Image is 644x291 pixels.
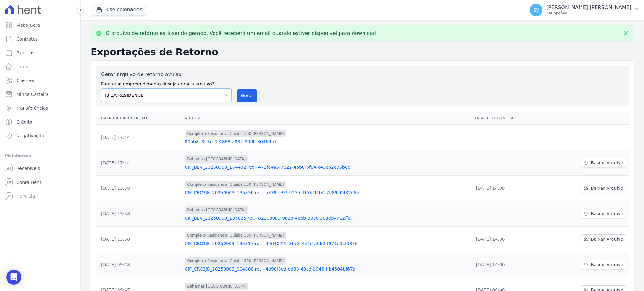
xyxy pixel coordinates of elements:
a: Recebíveis [3,162,78,175]
td: [DATE] 13:58 [96,201,182,227]
span: Complexo Residencial Cuiabá 300 [PERSON_NAME] [185,257,286,265]
th: Data da Exportação [96,112,182,125]
a: Baixar Arquivo [581,184,626,193]
a: Contratos [3,33,78,45]
span: Complexo Residencial Cuiabá 300 [PERSON_NAME] [185,232,286,239]
button: 3 selecionados [91,4,147,16]
a: CIF_CRC3JB_20250903_135817.ret - 40d4022c-3bc3-454d-a962-f971d3cf0876 [185,240,468,247]
span: Recebíveis [16,165,40,172]
a: Baixar Arquivo [581,234,626,244]
a: Negativação [3,129,78,142]
a: 80bb8e8f-3cc1-4868-a887-900fe30469b7 [185,139,468,145]
a: Baixar Arquivo [581,260,626,269]
span: Baixar Arquivo [591,211,623,217]
a: Conta Hent [3,176,78,189]
a: Clientes [3,74,78,87]
span: Complexo Residencial Cuiabá 300 [PERSON_NAME] [185,130,286,137]
a: Crédito [3,116,78,128]
span: Baixar Arquivo [591,261,623,268]
span: Conta Hent [16,179,41,185]
a: Minha Carteira [3,88,78,101]
p: Ver opções [546,11,631,16]
button: SV [PERSON_NAME] [PERSON_NAME] Ver opções [525,1,644,19]
a: Parcelas [3,47,78,59]
div: Plataformas [5,152,75,160]
span: Crédito [16,119,32,125]
p: [PERSON_NAME] [PERSON_NAME] [546,4,631,11]
span: SV [533,8,539,12]
td: [DATE] 13:58 [96,176,182,201]
a: CIF_BEV_20250903_174432.ret - 472fe4a5-7022-4bb8-bf84-c43cb2e95b0d [185,164,468,170]
span: Complexo Residencial Cuiabá 300 [PERSON_NAME] [185,181,286,188]
th: Data de Download [471,112,548,125]
a: CIF_CRC3JB_20250903_094808.ret - 4d90f3cd-dd83-43cd-b946-ffb4504bf67a [185,266,468,272]
td: [DATE] 17:44 [96,150,182,176]
span: Baixar Arquivo [591,185,623,191]
div: Open Intercom Messenger [6,270,21,285]
p: O arquivo de retorno está sendo gerado. Você receberá um email quando estiver disponível para dow... [106,30,376,36]
span: Lotes [16,63,28,70]
a: Baixar Arquivo [581,209,626,218]
span: Parcelas [16,50,35,56]
a: Baixar Arquivo [581,158,626,167]
a: Transferências [3,102,78,114]
a: CIF_BEV_20250903_135825.ret - 821939a9-982b-468b-83ec-30ad54712ffa [185,215,468,221]
span: Negativação [16,133,44,139]
td: [DATE] 09:48 [96,252,182,277]
td: [DATE] 14:08 [471,176,548,201]
span: Minha Carteira [16,91,49,97]
td: [DATE] 14:06 [471,227,548,252]
td: [DATE] 14:00 [471,252,548,277]
label: Para qual empreendimento deseja gerar o arquivo? [101,78,232,87]
span: Baixar Arquivo [591,160,623,166]
th: Arquivo [182,112,471,125]
span: Baixar Arquivo [591,236,623,242]
td: [DATE] 17:44 [96,125,182,150]
span: Bahamas [GEOGRAPHIC_DATA] [185,206,248,214]
span: Clientes [16,77,34,84]
span: Bahamas [GEOGRAPHIC_DATA] [185,155,248,163]
span: Bahamas [GEOGRAPHIC_DATA] [185,283,248,290]
a: Lotes [3,60,78,73]
td: [DATE] 13:58 [96,227,182,252]
h2: Exportações de Retorno [91,47,634,58]
span: Visão Geral [16,22,42,28]
label: Gerar arquivo de retorno avulso [101,71,232,78]
button: Gerar [237,89,258,102]
a: CIF_CRC3JB_20250903_135836.ret - a339ee97-0235-4f03-91b4-7e89c043208e [185,189,468,196]
span: Contratos [16,36,38,42]
a: Visão Geral [3,19,78,31]
span: Transferências [16,105,48,111]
